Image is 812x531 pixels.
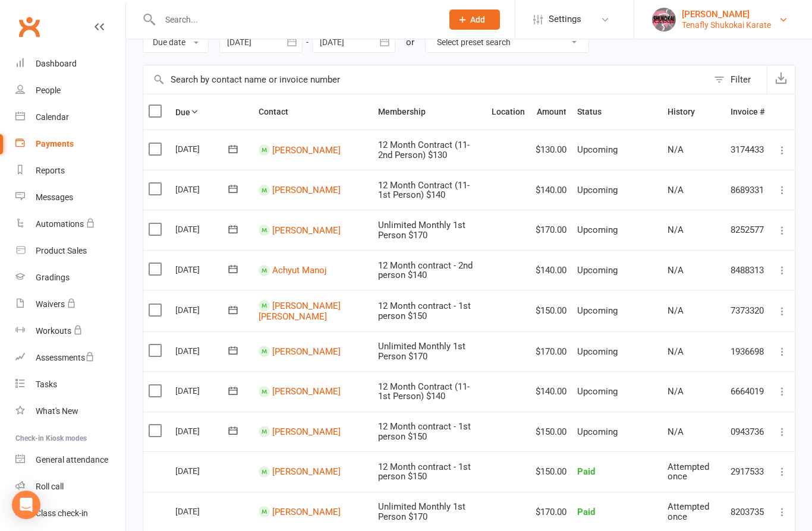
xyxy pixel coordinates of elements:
span: Upcoming [577,305,618,316]
th: Membership [373,94,486,129]
th: History [662,94,725,129]
div: [DATE] [175,462,230,480]
div: Assessments [36,353,95,362]
span: Paid [577,507,595,517]
div: Open Intercom Messenger [12,491,40,519]
a: [PERSON_NAME] [272,466,341,477]
span: 12 Month contract - 1st person $150 [378,301,471,321]
span: Attempted once [668,462,709,482]
a: People [15,77,125,104]
span: Upcoming [577,144,618,155]
td: $150.00 [530,451,572,492]
span: N/A [668,144,684,155]
span: Unlimited Monthly 1st Person $170 [378,341,465,362]
td: 2917533 [725,451,770,492]
a: [PERSON_NAME] [272,386,341,397]
div: or [406,35,414,49]
div: Reports [36,166,65,175]
div: Automations [36,219,84,229]
a: Roll call [15,473,125,500]
a: Gradings [15,264,125,291]
span: Unlimited Monthly 1st Person $170 [378,501,465,522]
a: [PERSON_NAME] [272,144,341,155]
td: $130.00 [530,129,572,170]
td: 0943736 [725,412,770,452]
a: [PERSON_NAME] [272,426,341,437]
span: Attempted once [668,501,709,522]
div: [DATE] [175,220,230,238]
div: [DATE] [175,301,230,319]
input: Search... [156,11,434,28]
div: Dashboard [36,59,77,68]
span: 12 Month contract - 2nd person $140 [378,260,473,281]
button: Due date [143,31,209,53]
div: [PERSON_NAME] [682,9,771,20]
span: Upcoming [577,265,618,276]
a: Waivers [15,291,125,318]
td: $150.00 [530,412,572,452]
a: Achyut Manoj [272,265,327,276]
div: [DATE] [175,140,230,158]
a: Dashboard [15,50,125,77]
th: Status [572,94,663,129]
span: Paid [577,466,595,477]
th: Due [170,94,253,129]
td: $140.00 [530,250,572,290]
div: [DATE] [175,180,230,198]
a: Assessments [15,344,125,371]
a: What's New [15,398,125,425]
a: General attendance kiosk mode [15,447,125,473]
td: $140.00 [530,170,572,210]
div: Calendar [36,112,69,122]
td: $170.00 [530,331,572,372]
span: N/A [668,225,684,235]
td: 8252577 [725,210,770,250]
div: [DATE] [175,342,230,360]
div: [DATE] [175,381,230,400]
a: Product Sales [15,238,125,264]
a: [PERSON_NAME] [272,185,341,195]
button: Filter [708,65,767,94]
td: 6664019 [725,371,770,412]
button: Add [449,10,500,30]
div: [DATE] [175,422,230,440]
div: Product Sales [36,246,87,255]
td: 8488313 [725,250,770,290]
div: Tasks [36,380,57,389]
span: 12 Month contract - 1st person $150 [378,462,471,482]
a: Tasks [15,371,125,398]
span: Upcoming [577,185,618,195]
td: 3174433 [725,129,770,170]
div: General attendance [36,455,108,464]
span: 12 Month Contract (11- 1st Person) $140 [378,180,470,201]
div: Messages [36,192,73,202]
span: N/A [668,426,684,437]
a: Calendar [15,104,125,131]
span: Upcoming [577,426,618,437]
div: [DATE] [175,502,230,520]
a: Reports [15,157,125,184]
th: Amount [530,94,572,129]
td: 8689331 [725,170,770,210]
th: Contact [253,94,373,129]
span: 12 Month Contract (11- 1st Person) $140 [378,381,470,402]
span: N/A [668,346,684,357]
td: $150.00 [530,290,572,331]
td: 7373320 [725,290,770,331]
div: Tenafly Shukokai Karate [682,20,771,30]
span: Settings [549,6,581,33]
th: Location [486,94,530,129]
td: 1936698 [725,331,770,372]
div: Workouts [36,326,71,336]
a: Automations [15,211,125,238]
a: [PERSON_NAME] [272,225,341,235]
span: Add [470,15,485,24]
div: Class check-in [36,508,88,518]
span: Unlimited Monthly 1st Person $170 [378,220,465,241]
div: Filter [731,72,751,87]
div: What's New [36,406,78,416]
th: Invoice # [725,94,770,129]
a: [PERSON_NAME] [272,346,341,357]
span: Upcoming [577,346,618,357]
a: [PERSON_NAME] [272,507,341,517]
